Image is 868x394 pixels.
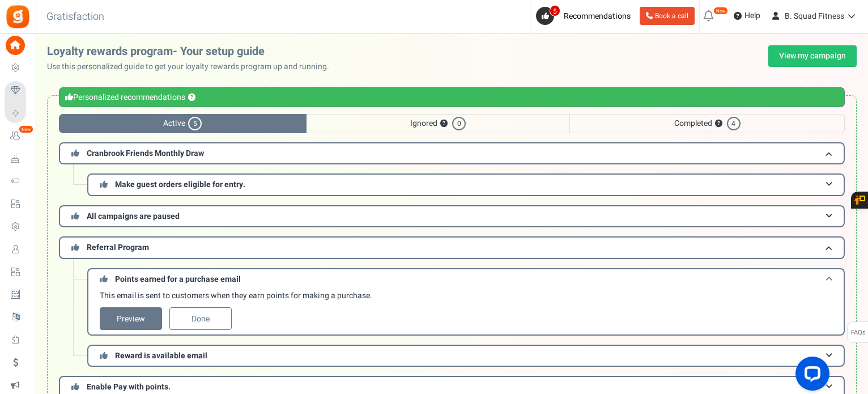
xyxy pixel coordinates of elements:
span: Active [59,114,307,133]
a: 5 Recommendations [536,7,635,25]
p: Use this personalized guide to get your loyalty rewards program up and running. [47,61,338,73]
span: Recommendations [564,10,631,22]
span: 4 [727,117,741,130]
em: New [713,7,728,15]
a: Help [729,7,765,25]
div: Personalized recommendations [59,87,845,107]
a: Book a call [640,7,695,25]
p: This email is sent to customers when they earn points for making a purchase. [100,290,838,302]
a: View my campaign [768,45,857,67]
span: Completed [569,114,845,133]
button: ? [715,120,722,128]
span: All campaigns are paused [87,210,180,222]
a: New [5,126,31,146]
span: Referral Program [87,242,149,253]
span: Ignored [307,114,570,133]
span: Help [742,10,760,22]
h2: Loyalty rewards program- Your setup guide [47,45,338,58]
span: Make guest orders eligible for entry. [115,179,245,190]
span: Enable Pay with points. [87,381,171,393]
span: B. Squad Fitness [785,10,844,22]
span: Reward is available email [115,350,207,362]
span: 5 [188,117,202,130]
button: ? [188,94,195,101]
h3: Gratisfaction [34,6,117,28]
a: Preview [100,307,162,330]
span: 5 [550,5,560,16]
img: Gratisfaction [5,4,31,29]
span: Cranbrook Friends Monthly Draw [87,147,204,159]
button: ? [440,120,448,128]
a: Done [169,307,232,330]
span: Points earned for a purchase email [115,273,241,285]
span: 0 [452,117,466,130]
em: New [19,125,33,133]
span: FAQs [850,322,866,344]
